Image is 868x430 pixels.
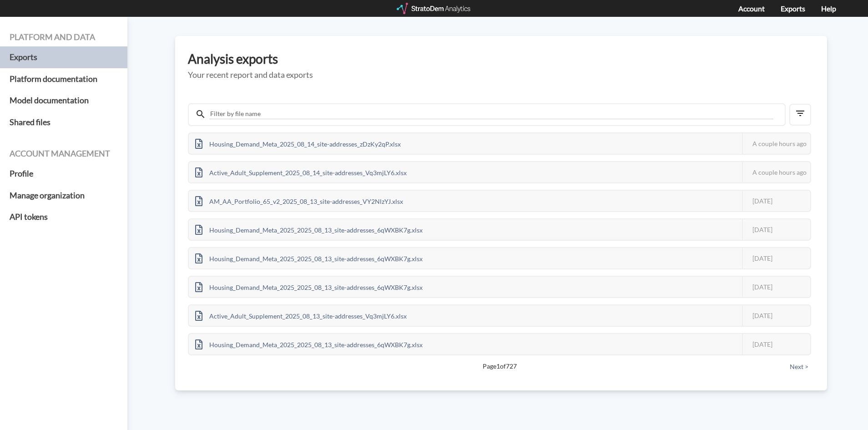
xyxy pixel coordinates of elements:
[189,162,413,182] div: Active_Adult_Supplement_2025_08_14_site-addresses_Vq3mjLY6.xlsx
[821,4,836,13] a: Help
[10,46,118,68] a: Exports
[742,162,810,182] div: A couple hours ago
[220,362,779,371] span: Page 1 of 727
[189,305,413,326] div: Active_Adult_Supplement_2025_08_13_site-addresses_Vq3mjLY6.xlsx
[742,277,810,297] div: [DATE]
[189,311,413,319] a: Active_Adult_Supplement_2025_08_13_site-addresses_Vq3mjLY6.xlsx
[742,191,810,211] div: [DATE]
[189,191,409,211] div: AM_AA_Portfolio_65_v2_2025_08_13_site-addresses_VY2NlzYJ.xlsx
[189,334,429,354] div: Housing_Demand_Meta_2025_2025_08_13_site-addresses_6qWXBK7g.xlsx
[10,163,118,185] a: Profile
[787,362,811,372] button: Next >
[189,225,429,233] a: Housing_Demand_Meta_2025_2025_08_13_site-addresses_6qWXBK7g.xlsx
[189,133,407,154] div: Housing_Demand_Meta_2025_08_14_site-addresses_zDzKy2qP.xlsx
[189,167,413,175] a: Active_Adult_Supplement_2025_08_14_site-addresses_Vq3mjLY6.xlsx
[189,196,409,204] a: AM_AA_Portfolio_65_v2_2025_08_13_site-addresses_VY2NlzYJ.xlsx
[10,33,118,42] h4: Platform and data
[10,185,118,207] a: Manage organization
[10,68,118,90] a: Platform documentation
[188,71,814,80] h5: Your recent report and data exports
[742,248,810,268] div: [DATE]
[189,339,429,347] a: Housing_Demand_Meta_2025_2025_08_13_site-addresses_6qWXBK7g.xlsx
[781,4,805,13] a: Exports
[189,282,429,290] a: Housing_Demand_Meta_2025_2025_08_13_site-addresses_6qWXBK7g.xlsx
[10,111,118,133] a: Shared files
[189,219,429,240] div: Housing_Demand_Meta_2025_2025_08_13_site-addresses_6qWXBK7g.xlsx
[189,248,429,268] div: Housing_Demand_Meta_2025_2025_08_13_site-addresses_6qWXBK7g.xlsx
[10,90,118,111] a: Model documentation
[742,219,810,240] div: [DATE]
[189,139,407,147] a: Housing_Demand_Meta_2025_08_14_site-addresses_zDzKy2qP.xlsx
[742,305,810,326] div: [DATE]
[10,149,118,158] h4: Account management
[209,109,773,119] input: Filter by file name
[189,253,429,261] a: Housing_Demand_Meta_2025_2025_08_13_site-addresses_6qWXBK7g.xlsx
[189,277,429,297] div: Housing_Demand_Meta_2025_2025_08_13_site-addresses_6qWXBK7g.xlsx
[738,4,765,13] a: Account
[742,334,810,354] div: [DATE]
[188,52,814,66] h3: Analysis exports
[10,206,118,228] a: API tokens
[742,133,810,154] div: A couple hours ago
